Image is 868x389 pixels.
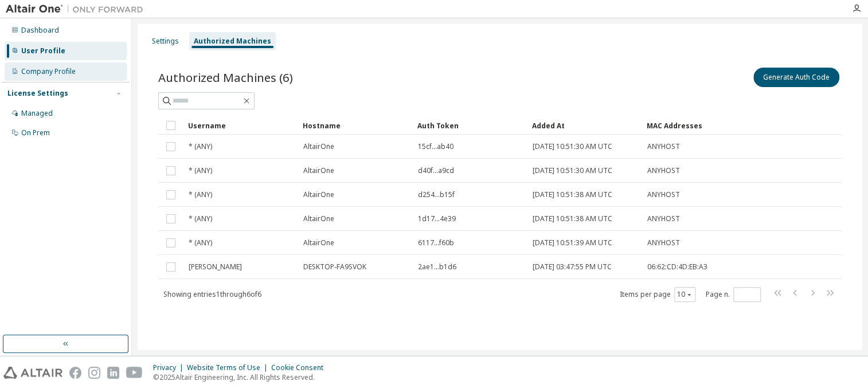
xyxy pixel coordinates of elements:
img: instagram.svg [88,367,100,379]
div: License Settings [7,89,68,98]
img: linkedin.svg [107,367,119,379]
span: * (ANY) [189,142,212,151]
span: ANYHOST [647,190,680,199]
div: On Prem [21,128,50,137]
img: Altair One [6,3,149,15]
span: * (ANY) [189,238,212,247]
span: 2ae1...b1d6 [418,262,456,272]
p: © 2025 Altair Engineering, Inc. All Rights Reserved. [153,372,330,382]
div: Managed [21,109,53,118]
span: d254...b15f [418,190,455,199]
span: Showing entries 1 through 6 of 6 [163,289,261,299]
span: 6117...f60b [418,238,454,247]
div: Privacy [153,363,187,372]
img: facebook.svg [69,367,81,379]
div: Auth Token [417,116,523,135]
span: * (ANY) [189,214,212,223]
span: ANYHOST [647,238,680,247]
div: Dashboard [21,26,59,35]
button: 10 [677,290,693,299]
span: Page n. [706,287,761,302]
span: [DATE] 10:51:30 AM UTC [533,166,612,175]
img: altair_logo.svg [3,367,62,379]
span: [DATE] 10:51:39 AM UTC [533,238,612,247]
span: ANYHOST [647,214,680,223]
span: Authorized Machines (6) [158,69,293,85]
div: User Profile [21,46,65,56]
span: [DATE] 03:47:55 PM UTC [533,262,612,272]
div: Settings [152,37,179,46]
span: AltairOne [303,142,334,151]
div: Authorized Machines [194,37,271,46]
div: Company Profile [21,67,76,76]
button: Generate Auth Code [753,68,839,87]
span: AltairOne [303,238,334,247]
span: [DATE] 10:51:38 AM UTC [533,190,612,199]
span: Items per page [620,287,695,302]
span: ANYHOST [647,166,680,175]
div: Cookie Consent [271,363,330,372]
span: [DATE] 10:51:38 AM UTC [533,214,612,223]
span: 15cf...ab40 [418,142,453,151]
span: [DATE] 10:51:30 AM UTC [533,142,612,151]
span: 1d17...4e39 [418,214,456,223]
span: ANYHOST [647,142,680,151]
span: DESKTOP-FA9SVOK [303,262,366,272]
div: MAC Addresses [647,116,721,135]
img: youtube.svg [126,367,143,379]
span: 06:62:CD:4D:EB:A3 [647,262,707,272]
span: AltairOne [303,214,334,223]
span: AltairOne [303,190,334,199]
div: Username [188,116,294,135]
div: Website Terms of Use [187,363,271,372]
span: [PERSON_NAME] [189,262,242,272]
span: * (ANY) [189,190,212,199]
div: Added At [532,116,638,135]
span: AltairOne [303,166,334,175]
div: Hostname [303,116,408,135]
span: d40f...a9cd [418,166,454,175]
span: * (ANY) [189,166,212,175]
